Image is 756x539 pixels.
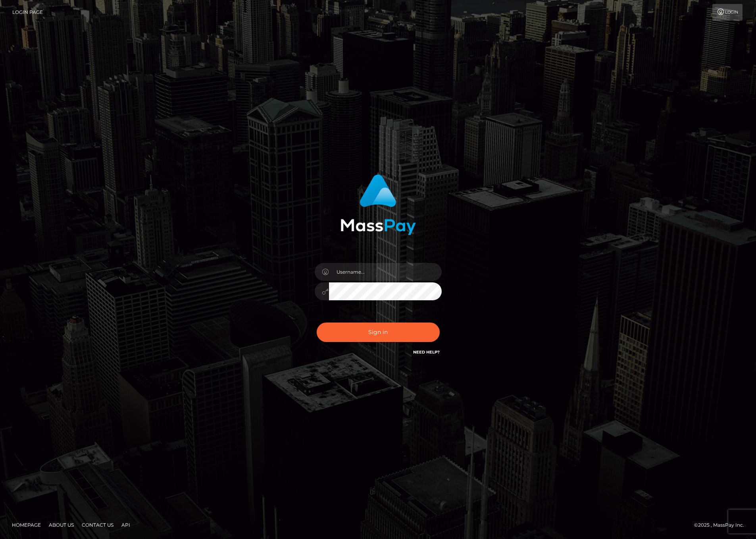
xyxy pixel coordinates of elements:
button: Sign in [317,323,440,342]
div: © 2025 , MassPay Inc. [694,521,750,529]
a: Homepage [9,519,44,531]
a: API [118,519,133,531]
img: MassPay Login [340,174,416,235]
a: Contact Us [79,519,117,531]
a: Login Page [12,4,43,21]
a: Need Help? [413,350,440,355]
a: Login [712,4,743,21]
input: Username... [329,263,442,281]
a: About Us [46,519,77,531]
